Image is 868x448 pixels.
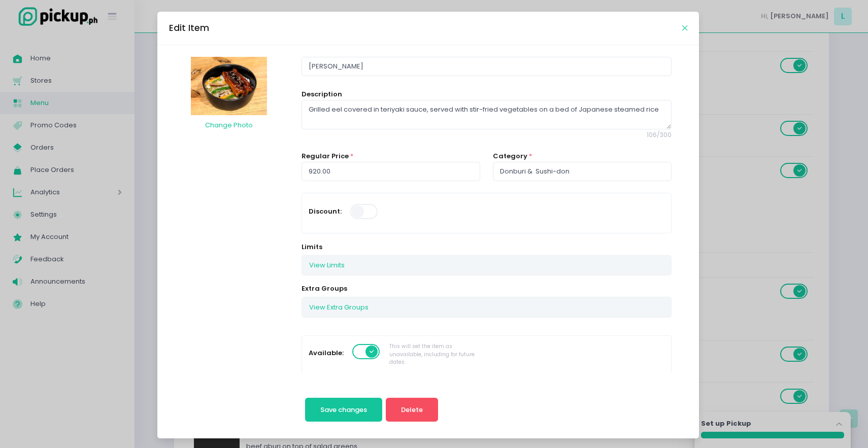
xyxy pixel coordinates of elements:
[302,89,342,99] label: Description
[302,256,352,275] button: View Limits
[302,100,671,129] textarea: Grilled eel covered in teriyaki sauce, served with stir-fried vegetables on a bed of Japanese ste...
[302,242,322,252] label: Limits
[682,25,687,30] button: Close
[386,398,439,422] button: Delete
[320,405,367,415] span: Save changes
[309,348,344,358] label: Available:
[305,398,383,422] button: Save changes
[389,342,480,366] div: This will set the item as unavailable, including for future dates.
[302,131,671,140] span: 106 / 300
[493,151,527,161] label: Category
[493,162,672,181] input: Category
[401,405,423,415] span: Delete
[191,57,267,115] img: Item Photo
[302,151,349,161] label: Regular Price
[169,21,209,35] div: Edit Item
[205,115,253,134] button: Change Photo
[302,162,480,181] input: Regular Price
[302,284,347,294] label: Extra Groups
[309,206,342,217] label: Discount:
[302,297,376,317] button: View Extra Groups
